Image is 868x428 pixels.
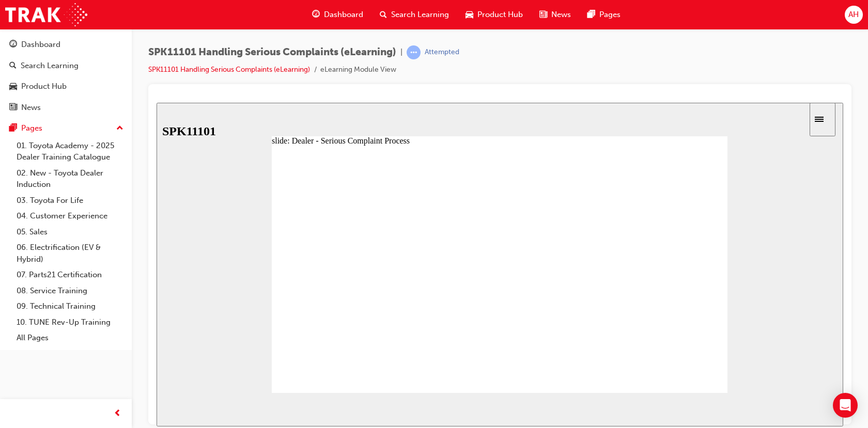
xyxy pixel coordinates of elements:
[833,393,858,418] div: Open Intercom Messenger
[380,8,387,21] span: search-icon
[21,39,60,51] div: Dashboard
[116,122,123,135] span: up-icon
[12,165,128,193] a: 02. New - Toyota Dealer Induction
[531,4,579,25] a: news-iconNews
[9,40,17,50] span: guage-icon
[9,124,17,133] span: pages-icon
[400,46,402,58] span: |
[539,8,547,21] span: news-icon
[12,298,128,314] a: 09. Technical Training
[21,60,79,72] div: Search Learning
[587,8,595,21] span: pages-icon
[4,33,128,119] button: DashboardSearch LearningProduct HubNews
[4,77,128,96] a: Product Hub
[21,122,42,134] div: Pages
[466,8,473,21] span: car-icon
[9,103,17,113] span: news-icon
[848,9,859,21] span: AH
[4,119,128,138] button: Pages
[12,224,128,240] a: 05. Sales
[12,267,128,283] a: 07. Parts21 Certification
[12,330,128,346] a: All Pages
[4,56,128,75] a: Search Learning
[9,61,17,71] span: search-icon
[21,102,41,114] div: News
[148,46,396,58] span: SPK11101 Handling Serious Complaints (eLearning)
[148,65,310,74] a: SPK11101 Handling Serious Complaints (eLearning)
[551,9,571,21] span: News
[477,9,523,21] span: Product Hub
[5,3,87,26] img: Trak
[312,8,320,21] span: guage-icon
[12,138,128,165] a: 01. Toyota Academy - 2025 Dealer Training Catalogue
[12,240,128,267] a: 06. Electrification (EV & Hybrid)
[9,82,17,91] span: car-icon
[579,4,629,25] a: pages-iconPages
[599,9,621,21] span: Pages
[457,4,531,25] a: car-iconProduct Hub
[4,35,128,54] a: Dashboard
[4,98,128,117] a: News
[12,314,128,330] a: 10. TUNE Rev-Up Training
[21,81,67,92] div: Product Hub
[304,4,371,25] a: guage-iconDashboard
[425,47,459,57] div: Attempted
[12,283,128,299] a: 08. Service Training
[324,9,363,21] span: Dashboard
[12,193,128,209] a: 03. Toyota For Life
[391,9,449,21] span: Search Learning
[320,64,396,76] li: eLearning Module View
[114,407,121,420] span: prev-icon
[371,4,457,25] a: search-iconSearch Learning
[407,45,421,59] span: learningRecordVerb_ATTEMPT-icon
[12,208,128,224] a: 04. Customer Experience
[845,6,863,24] button: AH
